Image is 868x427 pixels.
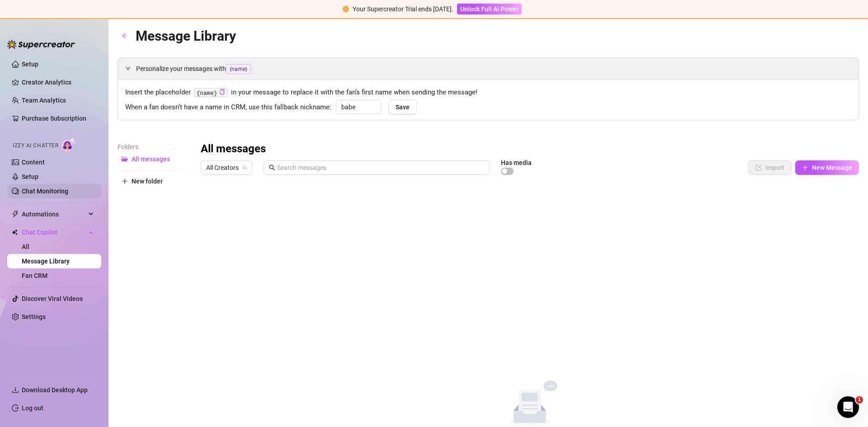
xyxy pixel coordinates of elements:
span: exclamation-circle [343,6,349,12]
span: expanded [125,66,131,71]
img: AI Chatter [62,138,76,151]
article: Has media [501,160,532,165]
a: Unlock Full AI Power [457,5,522,13]
article: Folders [118,142,190,152]
a: Setup [22,61,38,68]
span: When a fan doesn’t have a name in CRM, use this fallback nickname: [125,102,331,113]
button: Click to Copy [219,89,225,96]
a: Setup [22,173,38,180]
button: New folder [118,174,190,188]
a: Chat Monitoring [22,188,68,195]
img: Chat Copilot [12,229,18,235]
span: thunderbolt [12,211,19,218]
a: Creator Analytics [22,75,94,89]
div: Personalize your messages with{name} [118,58,859,80]
img: logo-BBDzfeDw.svg [7,40,75,49]
span: Chat Copilot [22,225,86,239]
button: New Message [795,160,859,175]
span: All Creators [206,161,247,174]
button: Unlock Full AI Power [457,4,522,14]
a: Content [22,159,45,166]
input: Search messages [277,163,484,173]
a: Team Analytics [22,97,66,104]
span: copy [219,89,225,95]
button: Import [748,160,792,175]
span: download [12,386,19,394]
a: Log out [22,404,43,412]
button: Save [388,100,417,114]
h3: All messages [201,142,266,156]
article: Message Library [136,25,236,47]
span: Personalize your messages with [136,64,851,74]
span: All messages [132,155,170,163]
button: All messages [118,152,190,166]
span: arrow-left [122,33,128,39]
a: Discover Viral Videos [22,295,83,302]
span: {name} [226,64,251,74]
span: Unlock Full AI Power [460,5,519,13]
span: Automations [22,207,86,221]
a: All [22,243,29,250]
span: New folder [132,178,163,185]
code: {name} [194,88,228,98]
span: plus [122,178,128,184]
span: plus [802,164,808,171]
span: team [242,165,247,170]
a: Message Library [22,258,70,265]
a: Fan CRM [22,272,47,279]
span: Save [396,103,410,111]
iframe: Intercom live chat [837,396,859,418]
span: Your Supercreator Trial ends [DATE]. [353,5,453,13]
span: 1 [856,396,863,404]
span: New Message [812,164,852,171]
a: Settings [22,313,46,320]
span: search [269,164,275,171]
span: Insert the placeholder in your message to replace it with the fan’s first name when sending the m... [125,87,851,98]
span: Download Desktop App [22,386,88,394]
span: Izzy AI Chatter [13,141,58,150]
a: Purchase Subscription [22,111,94,126]
span: folder-open [122,156,128,162]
